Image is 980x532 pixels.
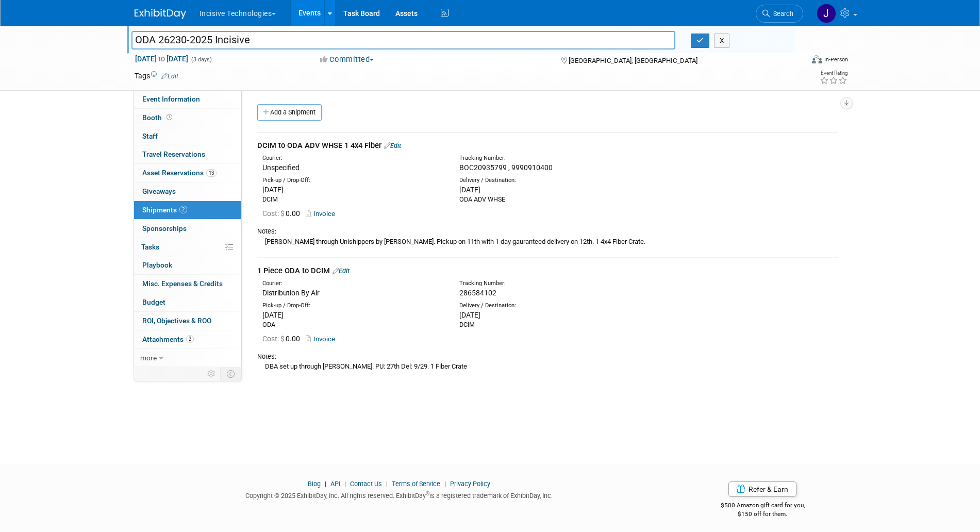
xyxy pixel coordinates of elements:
[257,265,838,276] div: 1 Piece ODA to DCIM
[714,34,730,48] button: X
[134,330,241,348] a: Attachments2
[679,510,846,519] div: $150 off for them.
[135,71,178,81] td: Tags
[203,367,221,380] td: Personalize Event Tab Strip
[134,275,241,293] a: Misc. Expenses & Credits
[679,494,846,518] div: $500 Amazon gift card for you,
[756,5,803,23] a: Search
[142,169,217,177] span: Asset Reservations
[135,489,665,501] div: Copyright © 2025 ExhibitDay, Inc. All rights reserved. ExhibitDay is a registered trademark of Ex...
[134,293,241,311] a: Budget
[262,154,444,162] div: Courier:
[186,335,194,343] span: 2
[742,54,849,69] div: Event Format
[262,185,444,195] div: [DATE]
[157,55,167,63] span: to
[257,361,838,372] div: DBA set up through [PERSON_NAME]. PU: 27th Del: 9/29. 1 Fiber Crate
[220,367,241,380] td: Toggle Event Tabs
[142,95,200,103] span: Event Information
[135,9,186,19] img: ExhibitDay
[142,224,187,232] span: Sponsorships
[322,480,329,488] span: |
[142,279,223,288] span: Misc. Expenses & Credits
[459,154,690,162] div: Tracking Number:
[257,352,838,361] div: Notes:
[142,187,176,195] span: Giveaways
[450,480,490,488] a: Privacy Policy
[262,320,444,329] div: ODA
[262,279,444,288] div: Courier:
[134,220,241,238] a: Sponsorships
[308,480,321,488] a: Blog
[330,480,340,488] a: API
[134,256,241,274] a: Playbook
[135,54,189,63] span: [DATE] [DATE]
[134,164,241,182] a: Asset Reservations13
[459,195,641,204] div: ODA ADV WHSE
[770,10,793,18] span: Search
[342,480,348,488] span: |
[134,109,241,127] a: Booth
[140,354,157,362] span: more
[459,163,553,172] span: BOC20935799 , 9990910400
[459,310,641,320] div: [DATE]
[812,55,822,63] img: Format-Inperson.png
[728,481,796,497] a: Refer & Earn
[142,132,158,140] span: Staff
[257,227,838,236] div: Notes:
[459,176,641,185] div: Delivery / Destination:
[257,236,838,247] div: [PERSON_NAME] through Unishippers by [PERSON_NAME]. Pickup on 11th with 1 day gauranteed delivery...
[257,140,838,151] div: DCIM to ODA ADV WHSE 1 4x4 Fiber
[141,243,159,251] span: Tasks
[179,206,187,213] span: 2
[134,238,241,256] a: Tasks
[306,210,339,218] a: Invoice
[459,279,690,288] div: Tracking Number:
[134,182,241,201] a: Giveaways
[350,480,382,488] a: Contact Us
[459,185,641,195] div: [DATE]
[317,54,378,65] button: Committed
[134,201,241,219] a: Shipments2
[824,56,848,63] div: In-Person
[257,104,322,121] a: Add a Shipment
[142,113,174,122] span: Booth
[206,169,217,177] span: 13
[262,195,444,204] div: DCIM
[134,127,241,145] a: Staff
[306,335,339,343] a: Invoice
[142,317,211,325] span: ROI, Objectives & ROO
[142,150,205,158] span: Travel Reservations
[262,335,304,343] span: 0.00
[134,145,241,163] a: Travel Reservations
[142,298,165,306] span: Budget
[426,491,429,496] sup: ®
[134,312,241,330] a: ROI, Objectives & ROO
[333,267,350,275] a: Edit
[142,261,172,269] span: Playbook
[820,71,848,76] div: Event Rating
[262,176,444,185] div: Pick-up / Drop-Off:
[384,480,390,488] span: |
[164,113,174,121] span: Booth not reserved yet
[262,162,444,173] div: Unspecified
[134,90,241,108] a: Event Information
[190,56,212,63] span: (3 days)
[262,288,444,298] div: Distribution By Air
[262,335,286,343] span: Cost: $
[442,480,449,488] span: |
[392,480,440,488] a: Terms of Service
[817,4,836,23] img: Justin Newborn
[161,73,178,80] a: Edit
[262,310,444,320] div: [DATE]
[384,142,401,149] a: Edit
[142,206,187,214] span: Shipments
[569,57,697,64] span: [GEOGRAPHIC_DATA], [GEOGRAPHIC_DATA]
[262,209,304,218] span: 0.00
[262,209,286,218] span: Cost: $
[142,335,194,343] span: Attachments
[134,349,241,367] a: more
[459,302,641,310] div: Delivery / Destination:
[459,289,496,297] span: 286584102
[262,302,444,310] div: Pick-up / Drop-Off:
